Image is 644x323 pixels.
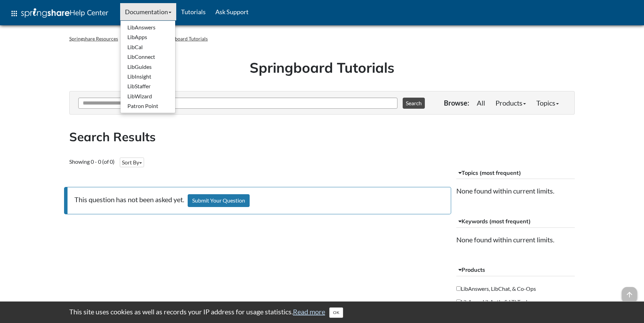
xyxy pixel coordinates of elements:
[120,81,175,91] a: LibStaffer
[176,3,211,20] a: Tutorials
[69,36,118,42] a: Springshare Resources
[456,215,575,228] button: Keywords (most frequent)
[472,96,490,110] a: All
[120,52,175,62] a: LibConnect
[456,298,530,306] label: LibApps, LibAuth, & LTI Tools
[444,98,469,108] p: Browse:
[456,235,575,244] li: None found within current limits.
[456,285,536,293] label: LibAnswers, LibChat, & Co-Ops
[403,98,425,109] button: Search
[293,307,325,316] a: Read more
[120,23,175,32] a: LibAnswers
[211,3,253,20] a: Ask Support
[188,194,250,207] a: Submit Your Question
[5,3,113,24] a: apps Help Center
[21,8,70,18] img: Springshare
[120,101,175,111] a: Patron Point
[69,128,575,145] h2: Search Results
[120,91,175,101] a: LibWizard
[456,167,575,179] button: Topics (most frequent)
[10,9,18,18] span: apps
[456,286,461,291] input: LibAnswers, LibChat, & Co-Ops
[69,158,115,165] span: Showing 0 - 0 (of 0)
[70,8,108,17] span: Help Center
[120,32,175,42] a: LibApps
[64,187,451,214] p: This question has not been asked yet.
[120,62,175,72] a: LibGuides
[456,186,575,196] li: None found within current limits.
[531,96,564,110] a: Topics
[329,307,343,318] button: Close
[456,299,461,304] input: LibApps, LibAuth, & LTI Tools
[622,288,637,296] a: arrow_upward
[622,287,637,302] span: arrow_upward
[120,3,176,20] a: Documentation
[120,158,144,167] button: Sort By
[120,42,175,52] a: LibCal
[490,96,531,110] a: Products
[456,264,575,276] button: Products
[74,58,570,77] h1: Springboard Tutorials
[120,72,175,81] a: LibInsight
[161,36,208,42] a: Springboard Tutorials
[62,307,582,318] div: This site uses cookies as well as records your IP address for usage statistics.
